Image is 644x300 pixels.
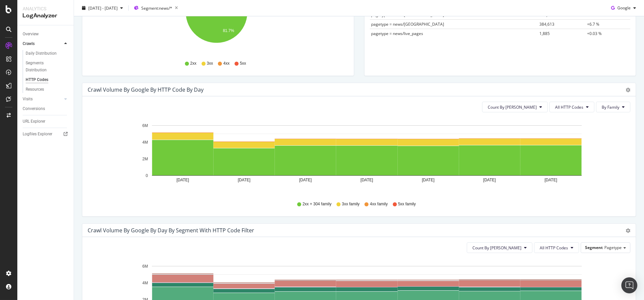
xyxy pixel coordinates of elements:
div: HTTP Codes [26,76,48,83]
div: Crawls [23,40,35,47]
span: [DATE] - [DATE] [88,5,118,11]
a: Conversions [23,105,69,112]
div: Overview [23,31,39,38]
div: Crawl Volume by google by HTTP Code by Day [88,86,204,93]
div: URL Explorer [23,118,45,125]
span: 3xx family [342,201,359,207]
text: 6M [142,123,148,128]
a: Segments Distribution [26,60,69,74]
div: Logfiles Explorer [23,131,52,138]
button: Segment:news/* [131,3,181,13]
span: Google [617,5,631,11]
div: Resources [26,86,44,93]
a: URL Explorer [23,118,69,125]
text: [DATE] [422,178,434,182]
div: Crawl Volume by google by Day by Segment with HTTP Code Filter [88,227,254,234]
text: [DATE] [360,178,373,182]
div: gear [626,88,630,92]
span: Segment [585,245,603,250]
text: 4M [142,140,148,145]
span: Segment: news/* [141,5,172,11]
div: Analytics [23,5,68,12]
div: Segments Distribution [26,60,63,74]
text: 0 [146,173,148,178]
text: [DATE] [483,178,496,182]
span: +7.48 % [587,12,602,18]
div: Visits [23,96,33,103]
text: 81.7% [223,28,234,33]
button: All HTTP Codes [549,102,594,112]
a: HTTP Codes [26,76,69,83]
text: [DATE] [238,178,251,182]
span: All HTTP Codes [540,245,568,251]
button: Google [608,3,639,13]
a: Logfiles Explorer [23,131,69,138]
span: Pagetype [604,245,622,250]
button: Count By [PERSON_NAME] [467,242,532,253]
div: LogAnalyzer [23,12,68,20]
div: gear [626,228,630,233]
text: [DATE] [545,178,557,182]
span: +6.7 % [587,21,600,27]
a: Overview [23,31,69,38]
a: Crawls [23,40,62,47]
span: All HTTP Codes [555,104,583,110]
text: 4M [142,281,148,285]
span: 2xx + 304 family [303,201,331,207]
a: Resources [26,86,69,93]
span: Count By Day [488,104,537,110]
span: 1,885 [539,31,550,36]
span: pagetype = news/[GEOGRAPHIC_DATA] [371,12,444,18]
a: Visits [23,96,62,103]
span: Count By Day [472,245,521,251]
div: Daily Distribution [26,50,57,57]
text: [DATE] [299,178,312,182]
button: All HTTP Codes [534,242,579,253]
div: Conversions [23,105,45,112]
div: Open Intercom Messenger [621,277,637,293]
span: pagetype = news/live_pages [371,31,423,36]
span: +0.03 % [587,31,602,36]
text: 2M [142,157,148,161]
button: Count By [PERSON_NAME] [482,102,548,112]
span: pagetype = news/[GEOGRAPHIC_DATA] [371,21,444,27]
span: 2xx [190,61,197,66]
button: [DATE] - [DATE] [79,3,126,13]
a: Daily Distribution [26,50,69,57]
svg: A chart. [88,118,625,195]
text: 6M [142,264,148,269]
span: By Family [602,104,619,110]
span: 4xx family [370,201,387,207]
span: 4xx [223,61,230,66]
text: [DATE] [177,178,189,182]
span: 5xx family [398,201,416,207]
span: 384,613 [539,21,554,27]
span: 3xx [207,61,213,66]
span: 429,046 [539,12,554,18]
span: 5xx [240,61,246,66]
button: By Family [596,102,630,112]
